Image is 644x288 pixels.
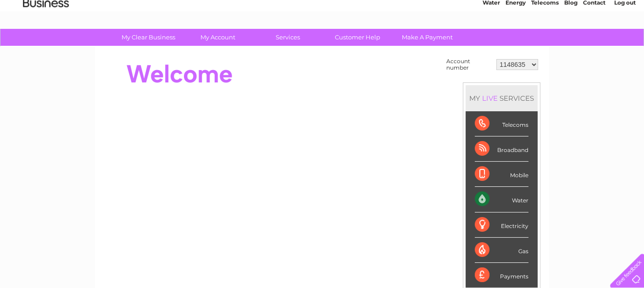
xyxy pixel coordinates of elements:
a: My Account [180,29,256,46]
div: Payments [475,263,528,288]
a: Contact [583,39,605,46]
a: Blog [564,39,577,46]
td: Account number [444,56,494,73]
a: Telecoms [531,39,559,46]
div: MY SERVICES [466,85,538,111]
a: Log out [614,39,635,46]
div: Clear Business is a trading name of Verastar Limited (registered in [GEOGRAPHIC_DATA] No. 3667643... [106,5,539,44]
a: 0333 014 3131 [471,5,534,16]
div: Broadband [475,136,528,162]
div: Telecoms [475,111,528,136]
div: LIVE [480,94,500,103]
a: Make A Payment [389,29,465,46]
div: Mobile [475,162,528,187]
img: logo.png [22,24,69,52]
a: Customer Help [320,29,395,46]
div: Gas [475,238,528,263]
div: Electricity [475,212,528,238]
div: Water [475,187,528,212]
a: Services [250,29,326,46]
a: Water [483,39,500,46]
a: My Clear Business [111,29,186,46]
a: Energy [505,39,526,46]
